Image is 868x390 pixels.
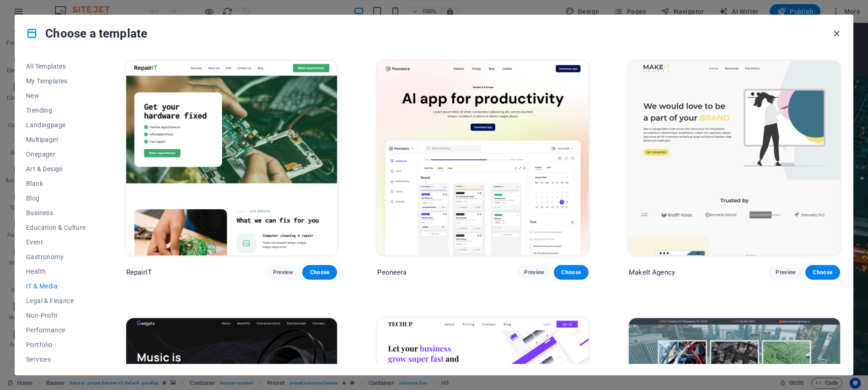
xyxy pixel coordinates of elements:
button: Art & Design [26,162,86,176]
span: Portfolio [26,341,86,348]
button: Portfolio [26,337,86,352]
span: Blank [26,180,86,187]
h4: Choose a template [26,26,147,41]
button: Gastronomy [26,249,86,264]
span: Trending [26,107,86,114]
span: Choose [310,269,330,276]
button: Performance [26,323,86,337]
span: New [26,92,86,99]
button: Choose [554,265,589,280]
span: Event [26,238,86,246]
button: Non-Profit [26,308,86,323]
img: RepairIT [126,61,338,255]
button: Landingpage [26,118,86,132]
button: My Templates [26,74,86,88]
span: Health [26,268,86,275]
button: Business [26,206,86,220]
button: Multipager [26,132,86,147]
span: Preview [273,269,293,276]
span: Blog [26,195,86,202]
button: Health [26,264,86,279]
span: Preview [776,269,796,276]
img: Peoneera [377,61,589,255]
button: Services [26,352,86,367]
button: Onepager [26,147,86,162]
button: New [26,88,86,103]
button: Choose [805,265,840,280]
span: Multipager [26,136,86,143]
span: Education & Culture [26,224,86,231]
button: Blog [26,191,86,206]
p: RepairIT [126,268,152,277]
span: All Templates [26,63,86,70]
span: Art & Design [26,165,86,173]
span: Performance [26,326,86,334]
span: Choose [561,269,581,276]
button: Event [26,235,86,249]
button: Trending [26,103,86,118]
button: Legal & Finance [26,293,86,308]
span: IT & Media [26,282,86,290]
button: Preview [266,265,300,280]
span: Business [26,209,86,217]
button: Preview [768,265,803,280]
p: MakeIt Agency [629,268,675,277]
button: Preview [517,265,552,280]
button: Blank [26,176,86,191]
span: Onepager [26,151,86,158]
button: Education & Culture [26,220,86,235]
p: Peoneera [377,268,407,277]
span: Non-Profit [26,312,86,319]
span: Preview [524,269,544,276]
span: Choose [813,269,833,276]
span: Legal & Finance [26,297,86,304]
span: Gastronomy [26,253,86,260]
img: MakeIt Agency [629,61,840,255]
button: Choose [302,265,337,280]
button: All Templates [26,59,86,74]
span: Services [26,356,86,363]
span: My Templates [26,77,86,85]
span: Landingpage [26,121,86,129]
button: IT & Media [26,279,86,293]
